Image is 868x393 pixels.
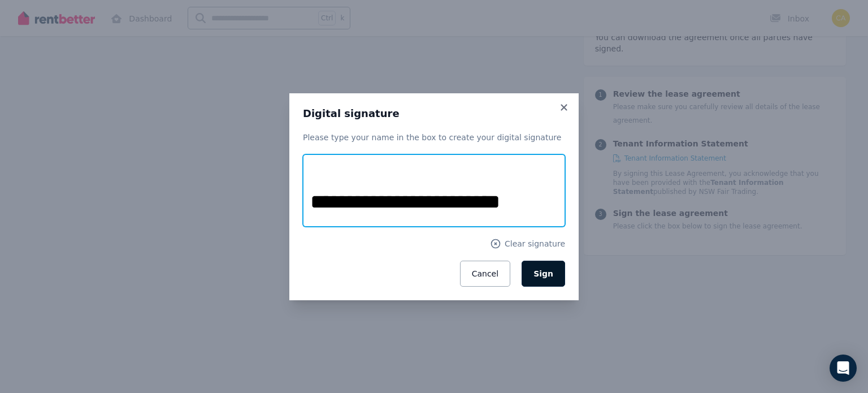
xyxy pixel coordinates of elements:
[830,355,857,382] div: Open Intercom Messenger
[460,261,510,287] button: Cancel
[303,132,565,143] p: Please type your name in the box to create your digital signature
[533,269,553,278] span: Sign
[505,238,565,249] span: Clear signature
[303,107,565,120] h3: Digital signature
[522,261,565,287] button: Sign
